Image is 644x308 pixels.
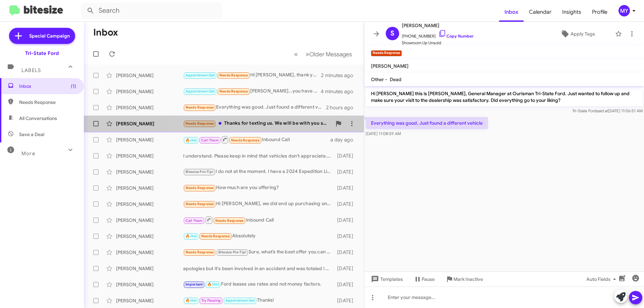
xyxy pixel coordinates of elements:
[116,297,183,304] div: [PERSON_NAME]
[19,99,76,106] span: Needs Response
[19,83,76,89] span: Inbox
[334,249,359,256] div: [DATE]
[321,88,359,95] div: 4 minutes ago
[364,273,408,285] button: Templates
[185,219,203,223] span: Call Them
[183,104,326,111] div: Everything was good. Just found a different vehicle
[390,28,394,39] span: S
[334,217,359,224] div: [DATE]
[218,250,246,254] span: Bitesize Pro-Tip!
[371,63,409,69] span: [PERSON_NAME]
[183,168,334,176] div: I do not at the moment. I have a 2024 Expedition Limited here. It's a pre-owned one. Let me know ...
[499,2,524,22] a: Inbox
[422,273,435,285] span: Pause
[402,29,474,40] span: [PHONE_NUMBER]
[116,169,183,175] div: [PERSON_NAME]
[326,104,359,111] div: 2 hours ago
[330,136,359,143] div: a day ago
[19,131,44,138] span: Save a Deal
[557,2,587,22] span: Insights
[408,273,440,285] button: Pause
[183,248,334,256] div: Sure, what’s the best offer you can give me?
[334,297,359,304] div: [DATE]
[390,76,401,82] span: Dead
[524,2,557,22] a: Calendar
[185,89,215,94] span: Appointment Set
[116,104,183,111] div: [PERSON_NAME]
[21,67,41,73] span: Labels
[116,120,183,127] div: [PERSON_NAME]
[366,117,488,129] p: Everything was good. Just found a different vehicle
[183,184,334,192] div: How much are you offering?
[309,51,352,58] span: Older Messages
[29,33,70,39] span: Special Campaign
[370,273,403,285] span: Templates
[201,234,230,238] span: Needs Response
[302,47,356,61] button: Next
[306,50,309,58] span: »
[581,273,624,285] button: Auto Fields
[116,249,183,256] div: [PERSON_NAME]
[183,120,332,127] div: Thanks for texting us. We will be with you shortly. In the meantime, you can use this link to sav...
[334,169,359,175] div: [DATE]
[571,28,595,40] span: Apply Tags
[587,2,613,22] a: Profile
[185,186,214,190] span: Needs Response
[207,282,219,287] span: 🔥 Hot
[371,76,387,82] span: Other -
[183,265,334,272] div: apologies but it's been involved in an accident and was totaled i don't know how to take it off o...
[402,21,474,29] span: [PERSON_NAME]
[438,34,474,39] a: Copy Number
[334,152,359,159] div: [DATE]
[116,136,183,143] div: [PERSON_NAME]
[116,88,183,95] div: [PERSON_NAME]
[596,108,608,113] span: said at
[183,297,334,304] div: Thanks!
[71,83,76,89] span: (1)
[215,219,244,223] span: Needs Response
[185,121,214,126] span: Needs Response
[185,138,197,142] span: 🔥 Hot
[185,170,213,174] span: Bitesize Pro-Tip!
[543,28,612,40] button: Apply Tags
[185,250,214,254] span: Needs Response
[334,201,359,207] div: [DATE]
[21,150,35,157] span: More
[586,273,619,285] span: Auto Fields
[219,89,248,94] span: Needs Response
[183,232,334,240] div: Absolutely
[19,115,57,122] span: All Conversations
[290,47,302,61] button: Previous
[183,71,321,79] div: Hi [PERSON_NAME], thank you for reaching out. Everything went very well. I've been in contact wit...
[183,216,334,224] div: Inbound Call
[116,233,183,240] div: [PERSON_NAME]
[219,73,248,77] span: Needs Response
[201,298,221,303] span: Try Pausing
[185,105,214,110] span: Needs Response
[201,138,219,142] span: Call Them
[116,201,183,207] div: [PERSON_NAME]
[366,87,643,106] p: Hi [PERSON_NAME] this is [PERSON_NAME], General Manager at Ourisman Tri-State Ford. Just wanted t...
[185,73,215,77] span: Appointment Set
[334,265,359,272] div: [DATE]
[334,233,359,240] div: [DATE]
[116,185,183,191] div: [PERSON_NAME]
[116,72,183,79] div: [PERSON_NAME]
[185,234,197,238] span: 🔥 Hot
[116,152,183,159] div: [PERSON_NAME]
[453,273,483,285] span: Mark Inactive
[366,131,401,136] span: [DATE] 11:08:59 AM
[402,40,474,46] span: Showroom Up Unsold
[185,298,197,303] span: 🔥 Hot
[93,27,118,38] h1: Inbox
[116,217,183,224] div: [PERSON_NAME]
[9,28,75,44] a: Special Campaign
[116,265,183,272] div: [PERSON_NAME]
[183,87,321,95] div: [PERSON_NAME]...you have a great staff there...our salesman Davier was great to work with....[PER...
[371,50,402,56] small: Needs Response
[440,273,488,285] button: Mark Inactive
[321,72,359,79] div: 2 minutes ago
